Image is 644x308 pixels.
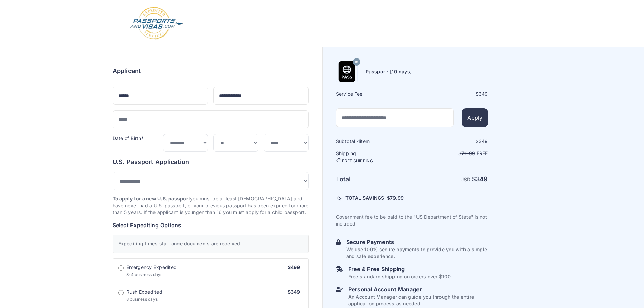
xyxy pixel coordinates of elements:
span: $499 [288,264,300,270]
span: 349 [479,138,488,144]
h6: Personal Account Manager [348,285,488,293]
h6: Applicant [113,66,141,76]
span: FREE SHIPPING [342,158,373,164]
div: $ [413,91,488,97]
strong: $ [472,175,488,183]
h6: Subtotal · item [336,138,411,145]
span: 1 [358,138,360,144]
h6: Shipping [336,150,411,164]
p: Government fee to be paid to the "US Department of State" is not included. [336,214,488,227]
img: Product Name [336,61,357,82]
img: Logo [129,7,183,40]
button: Apply [462,108,488,127]
span: TOTAL SAVINGS [345,195,384,202]
p: We use 100% secure payments to provide you with a simple and safe experience. [346,246,488,260]
span: USD [460,176,471,182]
span: 349 [479,91,488,97]
div: $ [413,138,488,145]
h6: Passport: [10 days] [366,68,412,75]
h6: Service Fee [336,91,411,97]
span: Free [477,150,488,156]
p: An Account Manager can guide you through the entire application process as needed. [348,293,488,307]
span: 79.99 [390,195,404,201]
div: Expediting times start once documents are received. [113,235,309,253]
span: 3-4 business days [126,272,163,277]
p: $ [413,150,488,157]
span: Rush Expedited [126,289,162,295]
span: $349 [288,289,300,295]
span: Emergency Expedited [126,264,177,271]
h6: Select Expediting Options [113,221,309,229]
span: 10 [355,58,358,67]
h6: U.S. Passport Application [113,157,309,167]
span: $ [387,195,404,202]
span: 79.99 [461,150,475,156]
h6: Total [336,174,411,184]
span: 349 [476,175,488,183]
strong: To apply for a new U.S. passport [113,196,190,202]
p: you must be at least [DEMOGRAPHIC_DATA] and have never had a U.S. passport, or your previous pass... [113,195,309,216]
h6: Secure Payments [346,238,488,246]
label: Date of Birth* [113,135,144,141]
p: Free standard shipping on orders over $100. [348,273,452,280]
span: 8 business days [126,297,158,302]
h6: Free & Free Shipping [348,265,452,273]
